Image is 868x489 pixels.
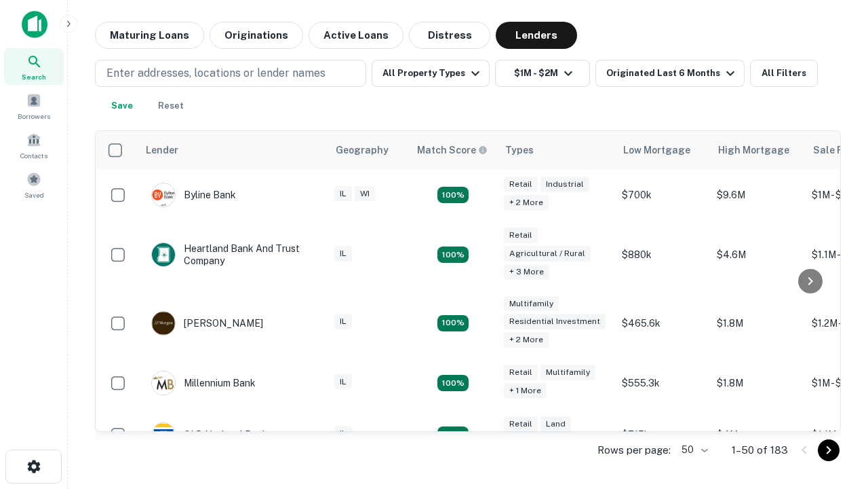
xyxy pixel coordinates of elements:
div: + 2 more [504,332,549,348]
button: Go to next page [818,439,840,461]
button: Active Loans [309,22,403,49]
td: $465.6k [615,289,710,358]
div: Matching Properties: 27, hasApolloMatch: undefined [437,315,469,331]
div: + 1 more [504,383,547,399]
div: IL [334,186,352,202]
p: Rows per page: [597,442,671,458]
button: Originated Last 6 Months [595,60,745,87]
p: 1–50 of 183 [732,442,788,458]
a: Search [4,48,64,85]
iframe: Chat Widget [800,380,868,446]
td: $715k [615,409,710,460]
div: Residential Investment [504,314,606,329]
a: Contacts [4,127,64,164]
button: Reset [149,92,193,120]
div: IL [334,374,352,390]
td: $4M [710,409,805,460]
div: Multifamily [504,296,559,312]
button: Enter addresses, locations or lender names [95,60,366,87]
td: $555.3k [615,357,710,409]
a: Borrowers [4,88,64,124]
th: Geography [328,131,409,169]
button: Lenders [496,22,577,49]
div: Multifamily [540,365,595,380]
td: $880k [615,221,710,289]
img: capitalize-icon.png [22,11,47,38]
div: Originated Last 6 Months [606,65,738,81]
div: + 2 more [504,195,549,211]
span: Saved [24,189,44,200]
button: Save your search to get updates of matches that match your search criteria. [100,92,144,120]
div: Retail [504,365,538,380]
button: All Filters [750,60,818,87]
div: Geography [336,142,389,158]
div: Heartland Bank And Trust Company [151,242,314,267]
button: $1M - $2M [495,60,590,87]
button: Maturing Loans [95,22,204,49]
div: Retail [504,177,538,192]
div: Capitalize uses an advanced AI algorithm to match your search with the best lender. The match sco... [417,143,488,158]
div: Agricultural / Rural [504,246,591,261]
div: WI [355,186,375,202]
div: High Mortgage [718,142,789,158]
div: IL [334,314,352,329]
div: Low Mortgage [623,142,690,158]
div: + 3 more [504,264,549,280]
div: IL [334,426,352,441]
h6: Match Score [417,143,485,158]
div: Types [505,142,534,158]
img: picture [152,372,175,395]
td: $1.8M [710,289,805,358]
div: Byline Bank [151,183,236,207]
th: Lender [138,131,328,169]
p: Enter addresses, locations or lender names [106,65,325,81]
div: Retail [504,416,538,432]
img: picture [152,423,175,446]
div: Retail [504,228,538,243]
th: Low Mortgage [615,131,710,169]
div: Matching Properties: 18, hasApolloMatch: undefined [437,427,469,443]
div: [PERSON_NAME] [151,311,263,336]
button: Distress [409,22,490,49]
div: 50 [676,440,710,460]
th: High Mortgage [710,131,805,169]
div: OLD National Bank [151,422,268,447]
th: Types [497,131,615,169]
td: $4.6M [710,221,805,289]
th: Capitalize uses an advanced AI algorithm to match your search with the best lender. The match sco... [409,131,497,169]
span: Contacts [20,150,47,161]
button: All Property Types [372,60,490,87]
div: Matching Properties: 21, hasApolloMatch: undefined [437,187,469,203]
td: $1.8M [710,357,805,409]
div: IL [334,246,352,261]
span: Search [22,71,46,82]
img: picture [152,183,175,206]
div: Land [540,416,571,432]
a: Saved [4,166,64,203]
button: Originations [210,22,303,49]
img: picture [152,243,175,266]
span: Borrowers [18,111,50,122]
div: Lender [146,142,178,158]
td: $9.6M [710,169,805,221]
div: Matching Properties: 17, hasApolloMatch: undefined [437,247,469,263]
div: Millennium Bank [151,371,256,395]
td: $700k [615,169,710,221]
div: Matching Properties: 16, hasApolloMatch: undefined [437,375,469,391]
div: Industrial [540,177,589,192]
img: picture [152,312,175,335]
